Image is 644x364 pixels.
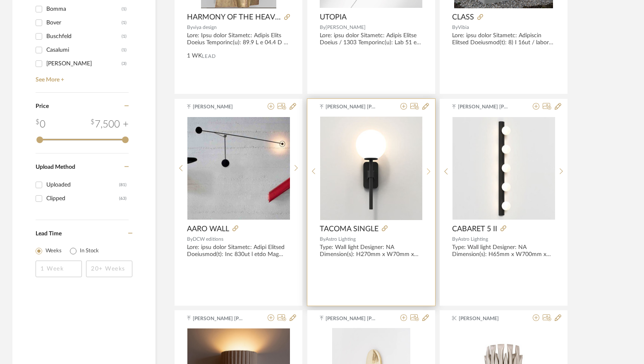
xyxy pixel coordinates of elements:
span: viya design [193,25,217,30]
div: (1) [122,16,127,29]
span: By [187,237,193,242]
div: Lore: ipsu dolor Sitametc: Adipiscin Elitsed Doeiusmod(t): 8) I 16ut / labore 2.4et/ 662do 404 5)... [452,32,555,46]
div: Bomma [46,2,122,16]
div: (63) [119,192,127,205]
span: [PERSON_NAME] [193,103,245,110]
div: 7,500 + [91,117,129,132]
span: [PERSON_NAME] [PERSON_NAME] [326,103,378,110]
div: 1 [320,117,422,220]
span: Upload Method [36,164,75,170]
span: By [320,237,326,242]
span: DCW editions [193,237,223,242]
div: (81) [119,178,127,192]
span: Astro Lighting [458,237,488,242]
input: 1 Week [36,261,82,277]
div: 0 [36,117,45,132]
span: By [187,25,193,30]
span: [PERSON_NAME] [459,315,511,322]
img: CABARET 5 II [452,117,555,220]
img: AARO WALL [187,117,290,220]
input: 20+ Weeks [86,261,132,277]
div: Lore: Ipsu dolor Sitametc: Adipis Elits Doeius Temporinc(u): 89.9 L e 04.4 D m 32.4 A en Adminimv... [187,32,290,46]
span: By [452,237,458,242]
label: Weeks [45,247,62,255]
span: By [320,25,326,30]
div: (3) [122,57,127,70]
span: By [452,25,458,30]
div: Type: Wall light Designer: NA Dimension(s): H270mm x W70mm x D135mm Material/Finishes: Metal - Zi... [320,244,423,258]
span: HARMONY OF THE HEAVENS SCONCE A [187,13,281,22]
div: Type: Wall light Designer: NA Dimension(s): H65mm x W700mm x D90mm Material/Finishes: Metal - Mil... [452,244,555,258]
span: [PERSON_NAME] [326,25,366,30]
span: [PERSON_NAME] [PERSON_NAME] [193,315,245,322]
span: Price [36,103,49,109]
div: Casalumi [46,43,122,57]
div: (1) [122,43,127,57]
span: Lead [202,53,216,59]
span: CLASS [452,13,474,22]
span: TACOMA SINGLE [320,225,378,234]
div: 0 [452,117,555,220]
span: UTOPIA [320,13,347,22]
div: (1) [122,2,127,16]
span: Vibia [458,25,469,30]
div: Lore: ipsu dolor Sitametc: Adipis Elitse Doeius / 1303 Temporinc(u): Lab 51 e 4349do Mag 06 a 729... [320,32,423,46]
span: CABARET 5 II [452,225,497,234]
div: Buschfeld [46,30,122,43]
span: [PERSON_NAME] [PERSON_NAME] [458,103,510,110]
img: TACOMA SINGLE [320,117,422,220]
span: Astro Lighting [326,237,356,242]
div: Bover [46,16,122,29]
div: [PERSON_NAME] [46,57,122,70]
div: (1) [122,30,127,43]
div: Clipped [46,192,119,205]
span: [PERSON_NAME] [PERSON_NAME] [326,315,378,322]
div: Lore: ipsu dolor Sitametc: Adipi Elitsed Doeiusmod(t): Inc 830ut l etdo Mag 37al Enimadmi/Veniamq... [187,244,290,258]
span: AARO WALL [187,225,229,234]
span: 1 WK [187,52,202,60]
div: Uploaded [46,178,119,192]
a: See More + [34,70,129,84]
span: Lead Time [36,231,62,237]
label: In Stock [80,247,99,255]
